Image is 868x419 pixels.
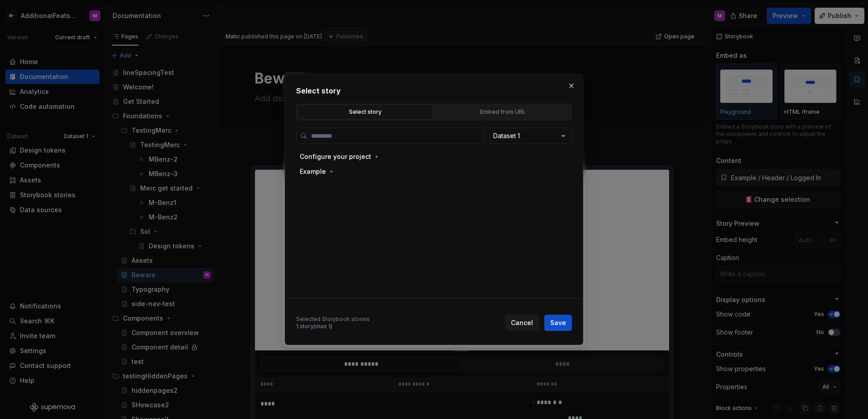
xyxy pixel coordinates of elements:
[505,315,539,331] button: Cancel
[511,318,533,327] span: Cancel
[544,315,572,331] button: Save
[438,107,568,116] div: Embed from URL
[300,152,371,161] div: Configure your project
[550,318,566,327] span: Save
[300,167,326,176] div: Example
[300,107,430,116] div: Select story
[296,323,370,330] div: 1 story (max 1)
[296,316,370,323] div: Selected Storybook stories
[296,85,572,96] h2: Select story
